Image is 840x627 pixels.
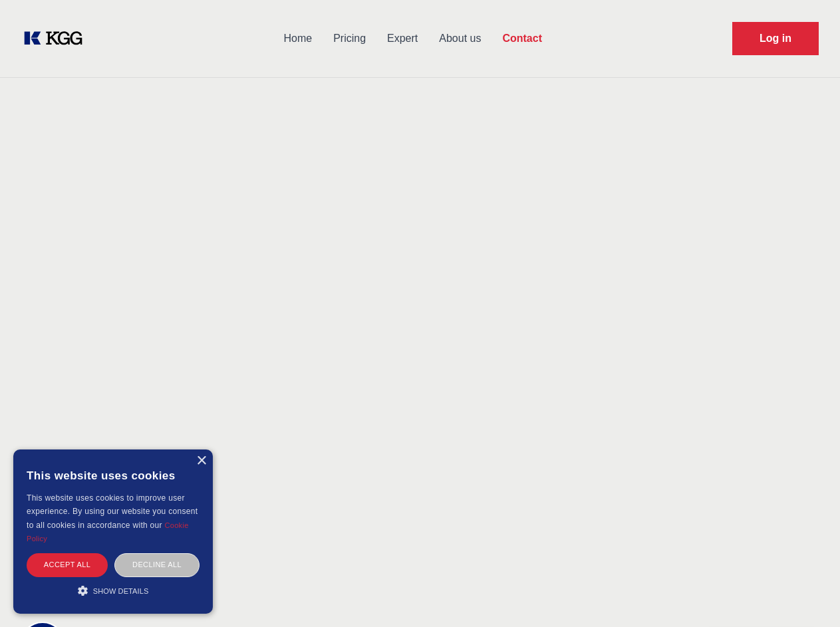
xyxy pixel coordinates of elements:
div: Show details [27,584,200,597]
div: This website uses cookies [27,459,200,491]
a: Pricing [323,21,376,56]
div: Decline all [114,553,200,576]
a: About us [428,21,491,56]
a: Home [273,21,323,56]
span: Show details [93,587,149,595]
span: This website uses cookies to improve user experience. By using our website you consent to all coo... [27,493,198,530]
div: Close [196,456,206,466]
a: Contact [491,21,553,56]
a: KOL Knowledge Platform: Talk to Key External Experts (KEE) [21,28,93,49]
a: Expert [376,21,428,56]
iframe: Chat Widget [773,563,840,627]
a: Request Demo [732,22,819,55]
a: Cookie Policy [27,521,189,543]
div: Accept all [27,553,108,576]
